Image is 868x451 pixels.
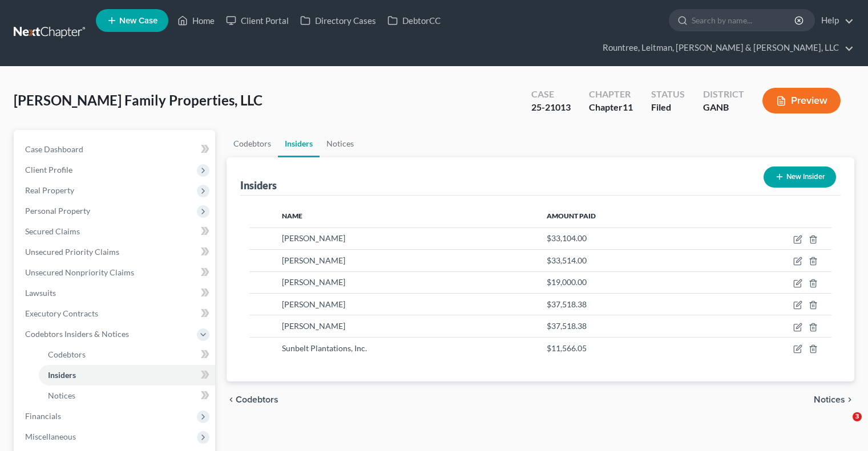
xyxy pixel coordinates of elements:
[282,343,367,353] span: Sunbelt Plantations, Inc.
[39,365,215,385] a: Insiders
[25,165,72,174] span: Client Profile
[282,212,302,220] span: Name
[220,10,294,31] a: Client Portal
[14,92,263,108] span: [PERSON_NAME] Family Properties, LLC
[547,321,587,331] span: $37,518.38
[531,88,571,101] div: Case
[382,10,446,31] a: DebtorCC
[547,233,587,243] span: $33,104.00
[320,130,361,157] a: Notices
[25,288,56,298] span: Lawsuits
[39,344,215,365] a: Codebtors
[282,321,345,331] span: [PERSON_NAME]
[172,10,220,31] a: Home
[25,432,76,441] span: Miscellaneous
[25,247,119,257] span: Unsecured Priority Claims
[294,10,382,31] a: Directory Cases
[623,101,633,112] span: 11
[282,233,345,243] span: [PERSON_NAME]
[531,101,571,114] div: 25-21013
[25,329,129,339] span: Codebtors Insiders & Notices
[815,10,854,31] a: Help
[236,395,278,404] span: Codebtors
[282,277,345,287] span: [PERSON_NAME]
[692,10,796,31] input: Search by name...
[589,88,633,101] div: Chapter
[25,411,61,421] span: Financials
[814,395,854,404] button: Notices chevron_right
[814,395,845,404] span: Notices
[547,299,587,309] span: $37,518.38
[16,262,215,283] a: Unsecured Nonpriority Claims
[240,178,277,192] div: Insiders
[25,185,74,195] span: Real Property
[227,130,278,157] a: Codebtors
[227,395,278,404] button: chevron_left Codebtors
[25,206,90,216] span: Personal Property
[16,303,215,324] a: Executory Contracts
[589,101,633,114] div: Chapter
[282,299,345,309] span: [PERSON_NAME]
[597,38,854,58] a: Rountree, Leitman, [PERSON_NAME] & [PERSON_NAME], LLC
[547,255,587,265] span: $33,514.00
[25,226,80,236] span: Secured Claims
[651,101,685,114] div: Filed
[282,255,345,265] span: [PERSON_NAME]
[829,412,857,440] iframe: Intercom live chat
[703,88,744,101] div: District
[25,144,83,154] span: Case Dashboard
[25,267,134,277] span: Unsecured Nonpriority Claims
[48,350,86,359] span: Codebtors
[16,139,215,160] a: Case Dashboard
[278,130,320,157] a: Insiders
[853,412,862,421] span: 3
[547,343,587,353] span: $11,566.05
[547,212,596,220] span: Amount Paid
[703,101,744,114] div: GANB
[227,395,236,404] i: chevron_left
[16,242,215,262] a: Unsecured Priority Claims
[25,308,98,318] span: Executory Contracts
[16,221,215,242] a: Secured Claims
[547,277,587,287] span: $19,000.00
[39,385,215,406] a: Notices
[48,370,76,380] span: Insiders
[16,283,215,303] a: Lawsuits
[764,166,836,188] button: New Insider
[762,88,841,113] button: Preview
[651,88,685,101] div: Status
[48,391,75,400] span: Notices
[119,17,158,25] span: New Case
[845,395,854,404] i: chevron_right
